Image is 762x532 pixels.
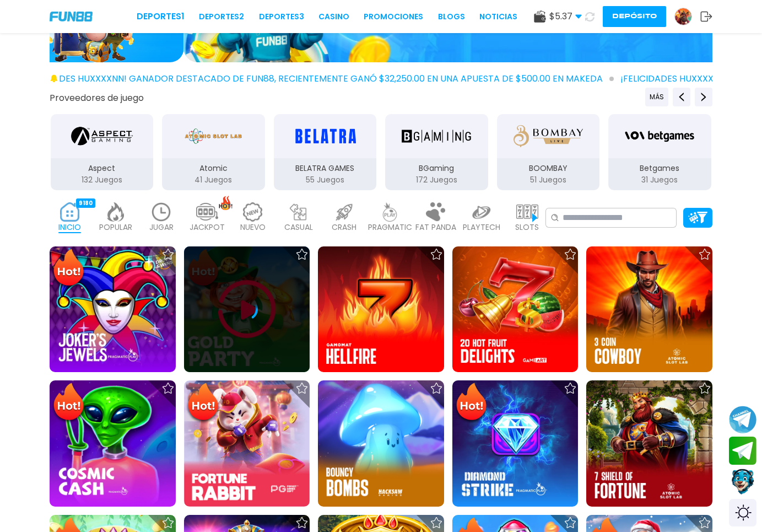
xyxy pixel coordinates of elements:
[381,113,493,191] button: BGaming
[364,11,423,23] a: Promociones
[586,380,712,507] img: 7 Shields of Fortune
[608,174,711,186] p: 31 Juegos
[46,113,158,191] button: Aspect
[318,11,349,23] a: CASINO
[515,222,539,233] p: SLOTS
[284,222,313,233] p: CASUAL
[674,8,700,25] a: Avatar
[471,202,493,222] img: playtech_light.webp
[729,405,756,434] button: Join telegram channel
[425,202,447,222] img: fat_panda_light.webp
[105,202,127,222] img: popular_light.webp
[729,467,756,496] button: Contact customer service
[549,10,582,23] span: $ 5.37
[199,11,244,23] a: Deportes2
[368,222,412,233] p: PRAGMATIC
[586,246,712,373] img: 3 Coin Cowboy
[190,222,225,233] p: JACKPOT
[493,113,604,191] button: BOOMBAY
[182,121,244,152] img: Atomic
[452,246,579,373] img: 20 Hot Fruit Delights
[385,163,488,174] p: BGaming
[453,381,489,424] img: Hot
[497,174,600,186] p: 51 Juegos
[150,202,172,222] img: recent_light.webp
[219,196,233,211] img: hot
[645,88,668,106] button: Previous providers
[51,381,87,424] img: Hot
[137,10,185,23] a: Deportes1
[149,222,174,233] p: JUGAR
[240,222,266,233] p: NUEVO
[158,113,269,191] button: Atomic
[50,380,176,507] img: Cosmic Cash
[379,202,401,222] img: pragmatic_light.webp
[185,381,221,424] img: Hot
[514,121,583,152] img: BOOMBAY
[184,380,310,507] img: Fortune Rabbit
[259,11,304,23] a: Deportes3
[51,248,87,291] img: Hot
[333,202,355,222] img: crash_light.webp
[729,437,756,465] button: Join telegram
[50,12,93,21] img: Company Logo
[318,246,444,373] img: Hellfire
[76,198,95,208] div: 9180
[290,121,360,152] img: BELATRA GAMES
[162,163,265,174] p: Atomic
[19,72,614,85] span: ¡FELICIDADES huxxxxnn! GANADOR DESTACADO DE FUN88, RECIENTEMENTE GANÓ $32,250.00 EN UNA APUESTA D...
[402,121,471,152] img: BGaming
[729,499,756,526] div: Switch theme
[516,202,538,222] img: slots_light.webp
[452,380,579,507] img: Diamond Strike
[269,113,381,191] button: BELATRA GAMES
[51,163,153,174] p: Aspect
[71,121,133,152] img: Aspect
[625,121,694,152] img: Betgames
[274,174,377,186] p: 55 Juegos
[58,222,81,233] p: INICIO
[318,380,444,507] img: Bouncy Bombs 96%
[288,202,310,222] img: casual_light.webp
[59,202,81,222] img: home_active.webp
[675,8,691,25] img: Avatar
[51,174,153,186] p: 132 Juegos
[463,222,500,233] p: PLAYTECH
[50,92,144,104] button: Proveedores de juego
[673,88,690,106] button: Previous providers
[688,212,707,223] img: Platform Filter
[332,222,356,233] p: CRASH
[604,113,716,191] button: Betgames
[415,222,456,233] p: FAT PANDA
[608,163,711,174] p: Betgames
[274,163,377,174] p: BELATRA GAMES
[438,11,465,23] a: BLOGS
[497,163,600,174] p: BOOMBAY
[99,222,132,233] p: POPULAR
[242,202,264,222] img: new_light.webp
[50,246,176,373] img: Joker's Jewels
[603,6,666,27] button: Depósito
[479,11,517,23] a: NOTICIAS
[196,202,218,222] img: jackpot_light.webp
[385,174,488,186] p: 172 Juegos
[695,88,712,106] button: Next providers
[162,174,265,186] p: 41 Juegos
